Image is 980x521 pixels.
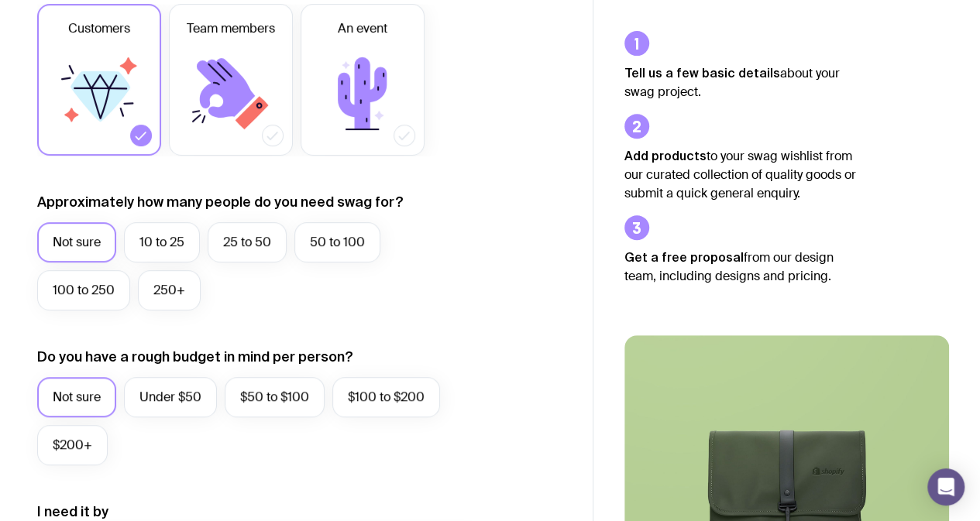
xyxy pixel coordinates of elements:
[338,19,387,38] span: An event
[225,377,325,417] label: $50 to $100
[37,377,116,417] label: Not sure
[37,502,108,521] label: I need it by
[124,377,217,417] label: Under $50
[187,19,275,38] span: Team members
[37,348,353,366] label: Do you have a rough budget in mind per person?
[37,270,130,310] label: 100 to 250
[138,270,201,310] label: 250+
[294,222,380,262] label: 50 to 100
[37,193,404,211] label: Approximately how many people do you need swag for?
[927,468,965,506] div: Open Intercom Messenger
[208,222,287,262] label: 25 to 50
[37,222,116,262] label: Not sure
[624,248,857,286] p: from our design team, including designs and pricing.
[624,66,780,80] strong: Tell us a few basic details
[68,19,130,38] span: Customers
[624,149,707,163] strong: Add products
[624,63,857,101] p: about your swag project.
[124,222,200,262] label: 10 to 25
[624,250,744,264] strong: Get a free proposal
[332,377,440,417] label: $100 to $200
[624,146,857,203] p: to your swag wishlist from our curated collection of quality goods or submit a quick general enqu...
[37,425,108,465] label: $200+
